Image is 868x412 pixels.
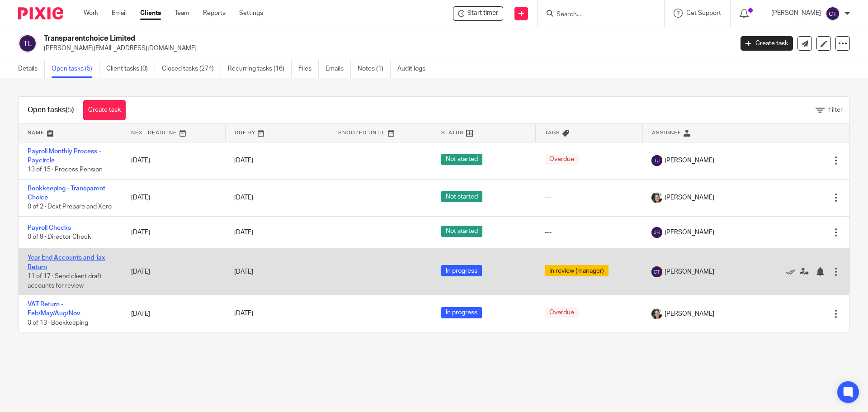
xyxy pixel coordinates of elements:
img: svg%3E [651,227,662,238]
span: 0 of 2 · Dext Prepare and Xero [28,204,112,210]
a: Notes (1) [358,60,391,78]
a: Team [175,9,189,18]
a: Audit logs [397,60,432,78]
h1: Open tasks [28,105,74,115]
a: VAT Return - Feb/May/Aug/Nov [28,301,80,317]
span: Not started [441,191,482,202]
a: Payroll Checks [28,225,71,231]
span: [PERSON_NAME] [665,228,714,237]
a: Settings [239,9,263,18]
span: Status [441,130,464,135]
span: Start timer [467,9,498,18]
span: (5) [66,106,74,114]
div: --- [545,193,634,202]
span: Overdue [545,154,579,165]
td: [DATE] [122,142,226,179]
img: svg%3E [651,155,662,166]
a: Open tasks (5) [52,60,99,78]
span: Tags [545,130,560,135]
a: Closed tasks (274) [162,60,221,78]
a: Email [112,9,127,18]
img: barbara-raine-.jpg [651,192,662,203]
span: 0 of 13 · Bookkeeping [28,320,88,326]
img: svg%3E [826,6,840,21]
span: [PERSON_NAME] [665,267,714,276]
img: svg%3E [651,266,662,277]
p: [PERSON_NAME][EMAIL_ADDRESS][DOMAIN_NAME] [44,44,727,53]
span: Not started [441,154,482,165]
a: Files [298,60,319,78]
a: Bookkeeping - Transparent Choice [28,185,105,201]
div: --- [545,228,634,237]
img: Pixie [18,7,63,19]
a: Create task [741,36,793,51]
img: barbara-raine-.jpg [651,308,662,319]
h2: Transparentchoice Limited [44,34,590,43]
a: Payroll Monthly Process - Paycircle [28,148,101,164]
p: [PERSON_NAME] [771,9,821,18]
div: Transparentchoice Limited [453,6,503,21]
img: svg%3E [18,34,37,53]
span: [PERSON_NAME] [665,156,714,165]
span: In review (manager) [545,265,609,276]
input: Search [556,11,637,19]
span: In progress [441,307,482,318]
span: 11 of 17 · Send client draft accounts for review [28,273,102,289]
a: Emails [325,60,351,78]
a: Work [84,9,98,18]
span: 13 of 15 · Process Pension [28,166,103,173]
a: Reports [203,9,226,18]
span: [DATE] [234,269,253,275]
a: Year End Accounts and Tax Return [28,255,105,270]
span: [DATE] [234,194,253,201]
a: Recurring tasks (16) [228,60,292,78]
span: 0 of 9 · Director Check [28,234,91,240]
span: [PERSON_NAME] [665,193,714,202]
span: Snoozed Until [338,130,386,135]
a: Details [18,60,45,78]
span: Filter [828,107,843,113]
span: [DATE] [234,311,253,317]
span: Overdue [545,307,579,318]
span: [PERSON_NAME] [665,309,714,318]
span: [DATE] [234,157,253,164]
span: [DATE] [234,229,253,236]
a: Client tasks (0) [106,60,155,78]
a: Clients [140,9,161,18]
a: Create task [83,100,126,120]
span: Not started [441,226,482,237]
td: [DATE] [122,179,226,216]
td: [DATE] [122,295,226,332]
td: [DATE] [122,216,226,248]
td: [DATE] [122,249,226,295]
span: In progress [441,265,482,276]
span: Get Support [686,10,721,16]
a: Mark as done [786,267,800,276]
